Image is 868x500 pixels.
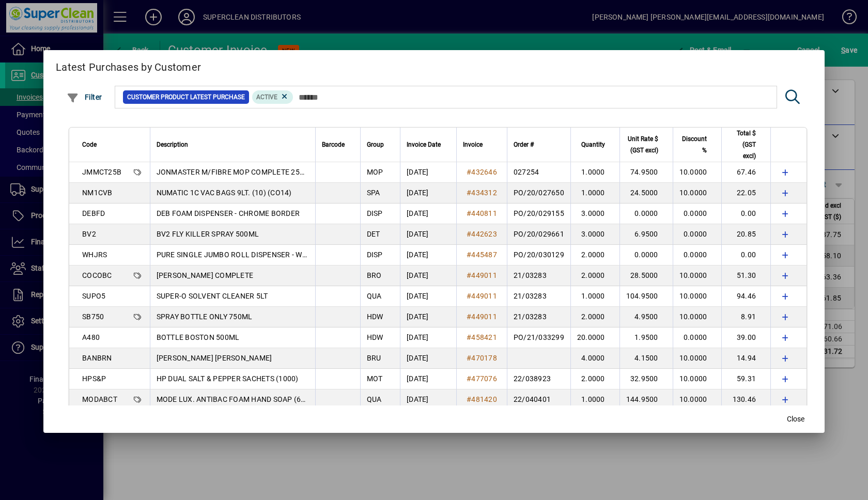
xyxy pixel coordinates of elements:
span: # [467,230,471,238]
td: 22.05 [721,183,770,204]
td: 22/040401 [507,389,570,410]
span: BV2 FLY KILLER SPRAY 500ML [157,230,259,238]
span: Filter [67,93,102,101]
span: JMMCT25B [82,168,121,176]
td: 67.46 [721,162,770,183]
div: Invoice [463,139,501,150]
td: 10.0000 [673,307,722,327]
span: 477076 [471,374,497,383]
td: [DATE] [400,265,456,286]
td: 21/03283 [507,286,570,307]
td: 0.0000 [619,245,673,265]
span: Description [157,139,188,150]
a: #449011 [463,311,501,322]
td: 1.0000 [570,162,619,183]
a: #445487 [463,249,501,260]
span: MOP [367,168,383,176]
td: [DATE] [400,286,456,307]
a: #434312 [463,187,501,198]
span: MOT [367,374,383,383]
td: 4.9500 [619,307,673,327]
span: Total $ (GST excl) [728,128,756,162]
td: 22/038923 [507,369,570,389]
span: NM1CVB [82,189,113,197]
div: Discount % [679,133,717,156]
td: 6.9500 [619,224,673,245]
a: #470178 [463,352,501,364]
td: 20.0000 [570,327,619,348]
div: Order # [514,139,564,150]
span: SPA [367,189,380,197]
a: #481420 [463,394,501,405]
span: 442623 [471,230,497,238]
td: 144.9500 [619,389,673,410]
td: 104.9500 [619,286,673,307]
td: 0.00 [721,204,770,224]
span: Barcode [322,139,345,150]
td: [DATE] [400,162,456,183]
span: 449011 [471,292,497,300]
span: NUMATIC 1C VAC BAGS 9LT. (10) (CO14) [157,189,292,197]
td: 59.31 [721,369,770,389]
td: [DATE] [400,245,456,265]
span: 445487 [471,251,497,259]
button: Close [779,410,812,429]
td: [DATE] [400,369,456,389]
td: 20.85 [721,224,770,245]
a: #477076 [463,373,501,384]
span: DEBFD [82,209,105,217]
span: SPRAY BOTTLE ONLY 750ML [157,312,253,321]
span: # [467,189,471,197]
td: 21/03283 [507,265,570,286]
td: 1.0000 [570,286,619,307]
td: 28.5000 [619,265,673,286]
span: Close [787,414,804,425]
td: 2.0000 [570,245,619,265]
td: 0.0000 [619,204,673,224]
span: Order # [514,139,534,150]
td: [DATE] [400,327,456,348]
td: [DATE] [400,204,456,224]
span: DET [367,230,380,238]
td: 39.00 [721,327,770,348]
span: MODE LUX. ANTIBAC FOAM HAND SOAP (6x1L) [157,395,316,403]
td: PO/20/029155 [507,204,570,224]
div: Description [157,139,309,150]
span: Unit Rate $ (GST excl) [626,133,658,156]
span: # [467,168,471,176]
span: Quantity [581,139,605,150]
span: COCOBC [82,271,112,279]
span: Code [82,139,97,150]
td: 1.0000 [570,183,619,204]
a: #449011 [463,270,501,281]
span: JONMASTER M/FIBRE MOP COMPLETE 25CM - BLUE [157,168,335,176]
td: 24.5000 [619,183,673,204]
a: #442623 [463,228,501,240]
span: PURE SINGLE JUMBO ROLL DISPENSER - WHITE [157,251,318,259]
td: 0.0000 [673,245,722,265]
div: Quantity [577,139,614,150]
td: 10.0000 [673,389,722,410]
td: 2.0000 [570,369,619,389]
span: Invoice Date [407,139,441,150]
td: 32.9500 [619,369,673,389]
div: Unit Rate $ (GST excl) [626,133,668,156]
td: 10.0000 [673,183,722,204]
td: 8.91 [721,307,770,327]
td: [DATE] [400,348,456,369]
td: 10.0000 [673,348,722,369]
td: 0.0000 [673,204,722,224]
span: # [467,374,471,383]
button: Filter [64,88,105,106]
a: #458421 [463,332,501,343]
span: QUA [367,292,382,300]
td: 3.0000 [570,204,619,224]
td: PO/20/030129 [507,245,570,265]
td: 74.9500 [619,162,673,183]
span: Customer Product Latest Purchase [127,92,245,102]
td: 1.9500 [619,327,673,348]
span: 432646 [471,168,497,176]
div: Invoice Date [407,139,450,150]
td: 4.0000 [570,348,619,369]
div: Code [82,139,144,150]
